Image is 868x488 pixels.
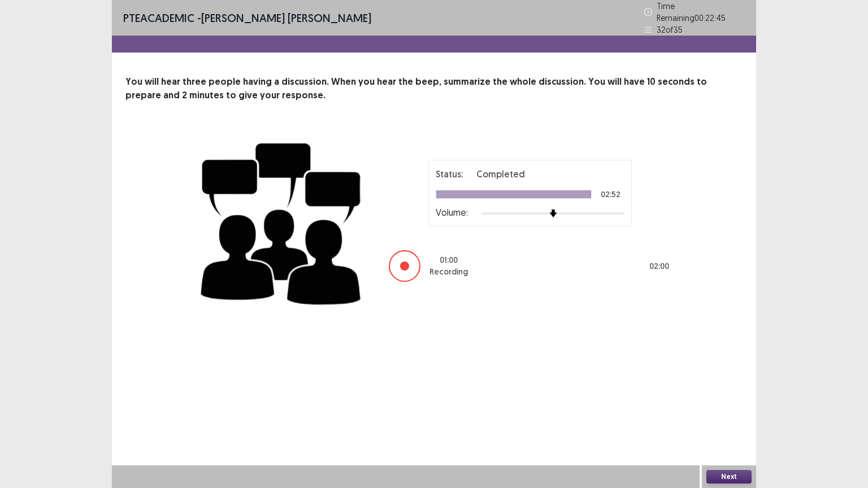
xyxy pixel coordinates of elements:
[436,206,468,219] p: Volume:
[197,129,366,314] img: group-discussion
[601,190,620,198] p: 02:52
[440,254,458,266] p: 01 : 00
[436,167,463,181] p: Status:
[549,210,557,217] img: arrow-thumb
[123,11,194,25] span: PTE academic
[429,266,468,278] p: Recording
[123,10,371,27] p: - [PERSON_NAME] [PERSON_NAME]
[657,24,683,36] p: 32 of 35
[125,75,743,102] p: You will hear three people having a discussion. When you hear the beep, summarize the whole discu...
[649,260,669,272] p: 02 : 00
[706,470,752,483] button: Next
[476,167,525,181] p: Completed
